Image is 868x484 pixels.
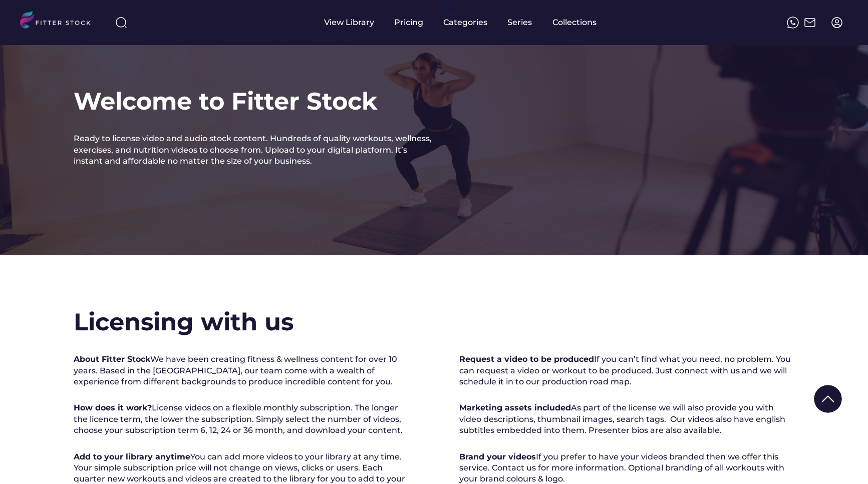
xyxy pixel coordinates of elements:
img: LOGO.svg [20,11,99,32]
strong: How does it work? [74,403,152,412]
img: Group%201000002322%20%281%29.svg [814,385,842,413]
strong: Add to your library anytime [74,452,190,461]
div: Pricing [394,17,423,28]
h1: Welcome to Fitter Stock [74,85,377,118]
div: fvck [443,5,456,15]
div: Series [507,17,532,28]
div: We have been creating fitness & wellness content for over 10 years. Based in the [GEOGRAPHIC_DATA... [74,354,409,387]
div: Categories [443,17,487,28]
img: search-normal%203.svg [115,17,127,29]
img: Frame%2051.svg [804,17,816,29]
div: Ready to license video and audio stock content. Hundreds of quality workouts, wellness, exercises... [74,133,434,167]
div: Collections [552,17,597,28]
strong: Request a video to be produced [459,354,594,364]
div: License videos on a flexible monthly subscription. The longer the licence term, the lower the sub... [74,402,409,436]
div: As part of the license we will also provide you with video descriptions, thumbnail images, search... [459,402,795,436]
img: meteor-icons_whatsapp%20%281%29.svg [787,17,799,29]
img: profile-circle.svg [831,17,843,29]
h2: Licensing with us [74,305,294,339]
strong: About Fitter Stock [74,354,150,364]
iframe: chat widget [826,444,858,474]
strong: Brand your videos [459,452,536,461]
strong: Marketing assets included [459,403,571,412]
div: View Library [324,17,374,28]
div: If you can’t find what you need, no problem. You can request a video or workout to be produced. J... [459,354,795,387]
